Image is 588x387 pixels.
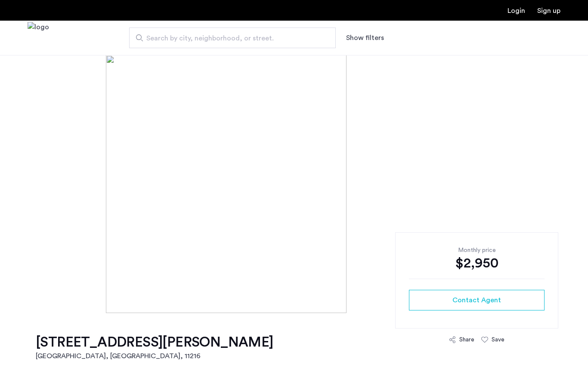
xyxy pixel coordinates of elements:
[492,335,504,344] div: Save
[409,246,545,255] div: Monthly price
[36,351,273,361] h2: [GEOGRAPHIC_DATA], [GEOGRAPHIC_DATA] , 11216
[106,55,482,313] img: [object%20Object]
[146,33,312,43] span: Search by city, neighborhood, or street.
[36,334,273,361] a: [STREET_ADDRESS][PERSON_NAME][GEOGRAPHIC_DATA], [GEOGRAPHIC_DATA], 11216
[409,290,545,310] button: button
[28,22,49,54] a: Cazamio Logo
[36,334,273,351] h1: [STREET_ADDRESS][PERSON_NAME]
[537,7,560,14] a: Registration
[508,7,525,14] a: Login
[459,335,474,344] div: Share
[28,22,49,54] img: logo
[452,295,501,305] span: Contact Agent
[409,255,545,272] div: $2,950
[129,28,336,48] input: Apartment Search
[346,33,384,43] button: Show or hide filters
